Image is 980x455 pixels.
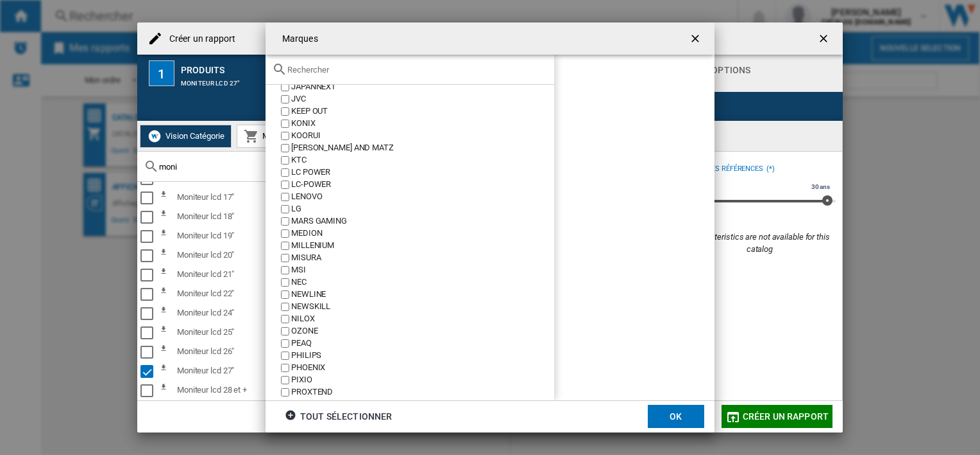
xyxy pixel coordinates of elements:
input: Rechercher [287,65,548,75]
button: OK [648,405,704,428]
div: MEDION [291,227,554,240]
div: LG [291,203,554,215]
div: LC-POWER [291,179,554,191]
input: value.title [281,120,289,128]
div: KEEP OUT [291,105,554,118]
div: MILLENIUM [291,240,554,252]
div: NILOX [291,313,554,325]
button: getI18NText('BUTTONS.CLOSE_DIALOG') [684,26,709,51]
div: RAZER [291,398,554,411]
div: JVC [291,93,554,105]
input: value.title [281,144,289,152]
input: value.title [281,327,289,335]
div: [PERSON_NAME] AND MATZ [291,142,554,154]
div: JAPANNEXT [291,81,554,93]
input: value.title [281,95,289,103]
input: value.title [281,193,289,201]
input: value.title [281,364,289,372]
input: value.title [281,278,289,287]
div: MARS GAMING [291,215,554,227]
div: OZONE [291,325,554,337]
input: value.title [281,205,289,213]
input: value.title [281,266,289,274]
input: value.title [281,83,289,91]
input: value.title [281,107,289,116]
input: value.title [281,339,289,348]
h4: Marques [276,33,318,46]
div: PEAQ [291,337,554,350]
input: value.title [281,242,289,250]
div: PHOENIX [291,362,554,374]
div: tout sélectionner [285,405,392,428]
div: MISURA [291,252,554,264]
div: NEWLINE [291,289,554,301]
div: NEC [291,276,554,289]
button: tout sélectionner [281,405,396,428]
ng-md-icon: getI18NText('BUTTONS.CLOSE_DIALOG') [689,32,704,48]
input: value.title [281,315,289,323]
div: PHILIPS [291,350,554,362]
div: KTC [291,154,554,166]
div: LC POWER [291,166,554,179]
input: value.title [281,303,289,311]
input: value.title [281,168,289,177]
input: value.title [281,376,289,384]
input: value.title [281,132,289,140]
input: value.title [281,254,289,262]
input: value.title [281,290,289,299]
div: PIXIO [291,374,554,386]
input: value.title [281,352,289,360]
div: LENOVO [291,191,554,203]
input: value.title [281,156,289,165]
div: NEWSKILL [291,301,554,313]
input: value.title [281,181,289,189]
input: value.title [281,229,289,238]
div: PROXTEND [291,386,554,398]
div: MSI [291,264,554,276]
input: value.title [281,217,289,226]
div: KOORUI [291,130,554,142]
div: KONIX [291,118,554,130]
input: value.title [281,388,289,397]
